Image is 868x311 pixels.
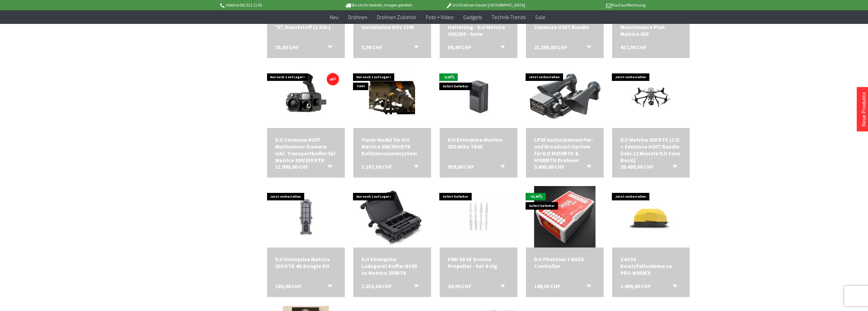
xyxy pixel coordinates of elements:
a: Sale [530,10,550,24]
a: DJI Phantom 1 NAZA Controller 149,05 CHF In den Warenkorb [534,256,595,269]
img: LP35 Suchscheinwerfer- und Broadcast-System für DJI M350RTK & M300RTK Drohnen [526,71,604,123]
a: Neu [325,10,343,24]
button: In den Warenkorb [492,44,509,53]
span: 21.399,00 CHF [534,44,567,51]
a: DJI Matrice 350 RTK (C3) + Zenmuse H20T Bundle (inkl.12 Monate DJI Care Basic) 20.499,00 CHF In d... [620,136,682,164]
span: 1.253,64 CHF [362,283,392,289]
div: DJI Enterprise Ladegerät Koffer BS65 zu Matrice 350RTK [362,256,423,276]
a: Flarm Modul für DJI Matrice 300/350 RTK Kollisionswarnsystem 1.187,39 CHF In den Warenkorb [362,136,423,157]
div: DJI Matrice 350 RTK (C3) + Zenmuse H20T Bundle (inkl.12 Monate DJI Care Basic) [620,136,682,164]
div: FLARM Aurora/Atom Halterung - DJI Matrice 300/350 - Serie [448,17,509,37]
img: DJI Enterprise Ladegerät Koffer BS65 zu Matrice 350RTK [354,186,430,248]
span: Technik-Trends [491,14,526,20]
a: Gadgets [458,10,487,24]
a: Technik-Trends [487,10,530,24]
img: DJI Enterprise Matrice 350 RTK 4G Dongle Kit [267,191,345,243]
a: Drohnen [343,10,372,24]
p: DJI Drohnen Dealer [GEOGRAPHIC_DATA] [432,1,539,9]
span: 1.187,39 CHF [362,163,392,170]
button: In den Warenkorb [492,163,509,172]
span: 5,90 CHF [362,44,382,51]
img: DJI Enterprise Matrice 350 Akku TB65 [440,67,517,128]
span: Gadgets [463,14,482,20]
span: 189,00 CHF [275,283,301,289]
button: In den Warenkorb [320,283,336,292]
div: Flarm Modul für DJI Matrice 300/350 RTK Kollisionswarnsystem [362,136,423,157]
img: DJI Phantom 1 NAZA Controller [534,186,595,248]
button: In den Warenkorb [320,163,336,172]
div: DJI Zenmuse H30T Multisensor-Kamera inkl. Transportkoffer für Matrice 300/350 RTK [275,136,337,164]
div: DJI Enterprise Matrice 350 RTK 4G Dongle Kit [275,256,337,269]
button: In den Warenkorb [406,163,422,172]
button: In den Warenkorb [320,44,336,53]
div: 2 AVSS Ersatzfallschirme zu PRS-M350EX [620,256,682,276]
span: 859,00 CHF [448,163,474,170]
span: Drohnen Zubehör [377,14,416,20]
button: In den Warenkorb [578,163,595,172]
span: Drohnen [348,14,367,20]
span: 11.990,00 CHF [275,163,308,170]
div: DJI Enterprise Matrice 350 Akku TB65 [448,136,509,150]
img: DJI Matrice 350 RTK (C3) + Zenmuse H20T Bundle (inkl.12 Monate DJI Care Basic) [612,73,690,122]
button: In den Warenkorb [664,283,681,292]
span: Neu [330,14,339,20]
span: 20.499,00 CHF [620,163,653,170]
a: Foto + Video [421,10,458,24]
button: In den Warenkorb [578,44,595,53]
button: In den Warenkorb [578,283,595,292]
a: Drohnen Zubehör [372,10,421,24]
span: 69,90 CHF [448,44,471,51]
p: Hotline 032 511 11 03 [219,1,326,9]
a: FLARM Aurora/Atom Halterung - DJI Matrice 300/350 - Serie 69,90 CHF In den Warenkorb [448,17,509,37]
div: LP35 Suchscheinwerfer- und Broadcast-System für DJI M350RTK & M300RTK Drohnen [534,136,595,164]
button: In den Warenkorb [406,283,422,292]
button: In den Warenkorb [664,163,681,172]
a: Neue Produkte [860,92,867,127]
a: LP35 Suchscheinwerfer- und Broadcast-System für DJI M350RTK & M300RTK Drohnen 3.890,00 CHF In den... [534,136,595,164]
img: FIMI X8 SE Drohne Propeller - Set 4-tlg [440,195,517,239]
button: In den Warenkorb [492,283,509,292]
img: DJI Zenmuse H30T Multisensor-Kamera inkl. Transportkoffer für Matrice 300/350 RTK [267,68,345,127]
div: FIMI X8 SE Drohne Propeller - Set 4-tlg [448,256,509,269]
a: FIMI X8 SE Drohne Propeller - Set 4-tlg 24,99 CHF In den Warenkorb [448,256,509,269]
img: 2 AVSS Ersatzfallschirme zu PRS-M350EX [612,193,690,241]
p: Bis 16 Uhr bestellt, morgen geliefert. [326,1,432,9]
span: 24,99 CHF [448,283,471,289]
span: 1.499,00 CHF [620,283,651,289]
div: DJI Phantom 1 NAZA Controller [534,256,595,269]
a: DJI Zenmuse H30T Multisensor-Kamera inkl. Transportkoffer für Matrice 300/350 RTK 11.990,00 CHF I... [275,136,337,164]
span: 149,05 CHF [534,283,560,289]
img: Flarm Modul für DJI Matrice 300/350 RTK Kollisionswarnsystem [369,67,415,128]
button: In den Warenkorb [406,44,422,53]
a: DJI Enterprise Matrice 350 Akku TB65 859,00 CHF In den Warenkorb [448,136,509,150]
span: Sale [535,14,545,20]
a: DJI Enterprise Maintenance Plan Matrice 350 417,00 CHF [620,17,682,37]
span: 417,00 CHF [620,44,647,51]
div: DJI Enterprise Maintenance Plan Matrice 350 [620,17,682,37]
span: 35,03 CHF [275,44,299,51]
a: 2 AVSS Ersatzfallschirme zu PRS-M350EX 1.499,00 CHF In den Warenkorb [620,256,682,276]
a: DJI Enterprise Ladegerät Koffer BS65 zu Matrice 350RTK 1.253,64 CHF In den Warenkorb [362,256,423,276]
span: Foto + Video [426,14,454,20]
p: Kauf auf Rechnung [539,1,645,9]
a: DJI Enterprise Matrice 350 RTK 4G Dongle Kit 189,00 CHF In den Warenkorb [275,256,337,269]
span: 3.890,00 CHF [534,163,564,170]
